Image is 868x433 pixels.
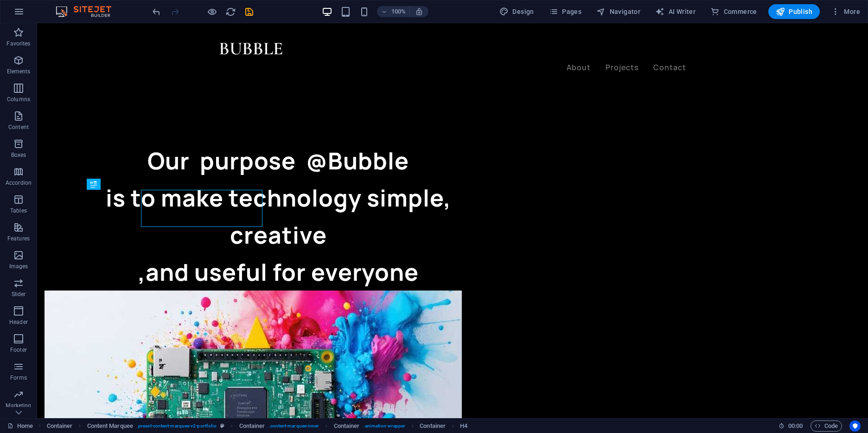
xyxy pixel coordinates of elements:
button: Pages [545,4,585,19]
p: Slider [12,291,26,298]
button: 100% [377,6,410,17]
span: Click to select. Double-click to edit [239,420,265,432]
h6: Session time [779,420,803,432]
span: AI Writer [655,7,696,16]
p: Content [8,123,29,131]
p: Accordion [6,179,32,187]
p: Marketing [6,402,31,409]
img: Editor Logo [53,6,123,17]
span: Click to select. Double-click to edit [87,420,133,432]
button: AI Writer [651,4,699,19]
span: : [795,422,796,429]
p: Tables [10,207,27,214]
span: . content-marquee-inner [268,420,319,432]
span: Code [815,420,838,432]
i: This element is a customizable preset [220,423,224,428]
p: Footer [10,346,27,354]
button: Usercentrics [849,420,861,432]
p: Boxes [11,151,26,159]
i: Save (Ctrl+S) [244,6,255,17]
nav: breadcrumb [47,420,468,432]
span: More [831,7,860,16]
span: Publish [776,7,812,16]
i: Reload page [225,6,236,17]
div: Design (Ctrl+Alt+Y) [496,4,538,19]
button: Click here to leave preview mode and continue editing [206,6,217,17]
span: 00 00 [788,420,803,432]
p: Columns [7,96,30,103]
span: Click to select. Double-click to edit [460,420,467,432]
p: Favorites [6,40,30,47]
p: Images [9,263,28,270]
button: Navigator [593,4,644,19]
span: Click to select. Double-click to edit [47,420,73,432]
span: Click to select. Double-click to edit [420,420,446,432]
button: Design [496,4,538,19]
span: Click to select. Double-click to edit [334,420,360,432]
button: Publish [768,4,820,19]
span: . preset-content-marquee-v2-portfolio [137,420,217,432]
button: save [243,6,255,17]
p: Forms [10,374,27,381]
a: Click to cancel selection. Double-click to open Pages [7,420,33,432]
span: . animation-wrapper [363,420,405,432]
span: Commerce [710,7,757,16]
p: Elements [7,68,31,75]
span: Pages [549,7,581,16]
button: reload [225,6,236,17]
span: Navigator [596,7,640,16]
button: More [827,4,864,19]
i: Undo: Edit headline (Ctrl+Z) [151,6,162,17]
span: Design [499,7,534,16]
button: Code [811,420,842,432]
button: Commerce [707,4,761,19]
button: undo [151,6,162,17]
p: Features [7,235,30,242]
p: Header [9,318,28,326]
i: On resize automatically adjust zoom level to fit chosen device. [415,7,423,16]
h6: 100% [391,6,406,17]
